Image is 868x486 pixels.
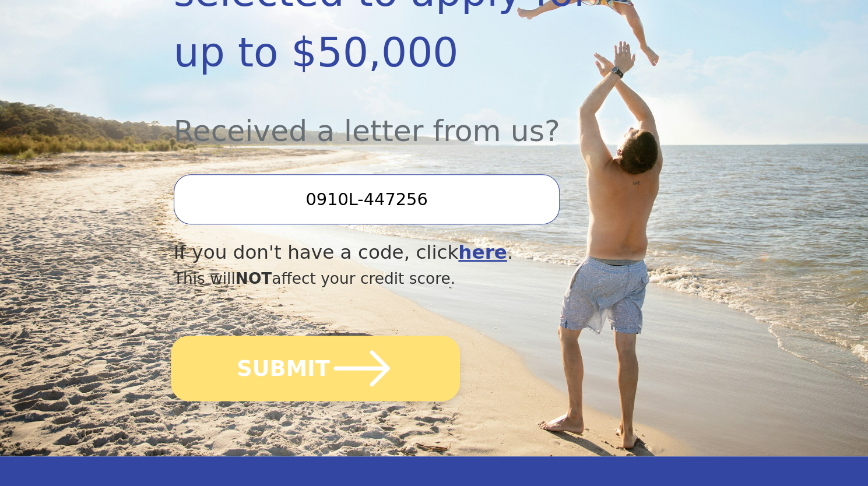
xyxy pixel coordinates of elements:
div: This will affect your credit score. [174,267,616,290]
a: here [458,241,507,263]
div: Received a letter from us? [174,83,616,153]
input: Enter your Offer Code: [174,174,560,224]
div: If you don't have a code, click . [174,238,616,267]
span: NOT [236,269,272,287]
button: SUBMIT [171,336,460,401]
